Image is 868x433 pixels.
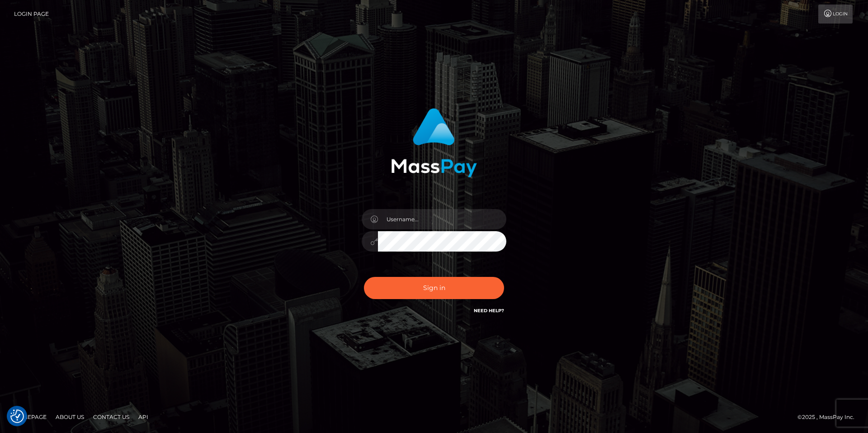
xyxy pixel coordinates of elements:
[818,5,853,24] a: Login
[14,5,49,24] a: Login Page
[10,409,24,423] button: Consent Preferences
[10,410,50,424] a: Homepage
[135,410,152,424] a: API
[378,209,506,229] input: Username...
[52,410,88,424] a: About Us
[391,108,477,177] img: MassPay Login
[364,277,504,299] button: Sign in
[474,308,504,314] a: Need Help?
[10,409,24,423] img: Revisit consent button
[797,412,861,422] div: © 2025 , MassPay Inc.
[90,410,133,424] a: Contact Us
